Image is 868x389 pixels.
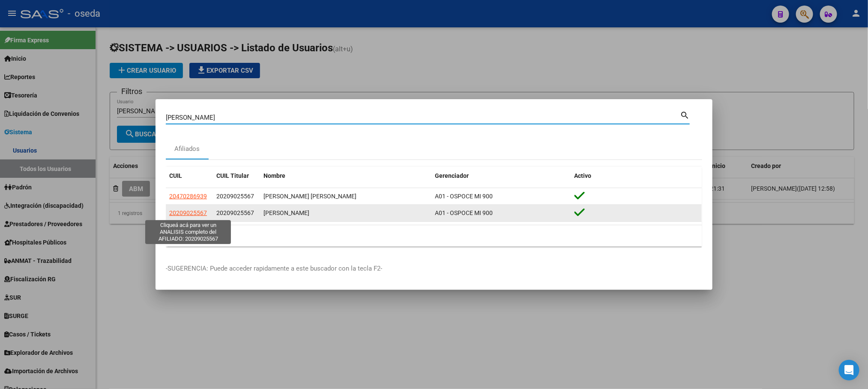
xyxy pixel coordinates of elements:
[680,109,690,120] mat-icon: search
[575,172,592,179] span: Activo
[216,172,249,179] span: CUIL Titular
[175,144,200,154] div: Afiliados
[216,193,254,200] span: 20209025567
[169,209,207,216] span: 20209025567
[263,208,428,218] div: [PERSON_NAME]
[839,360,859,380] div: Open Intercom Messenger
[216,209,254,216] span: 20209025567
[571,167,702,185] datatable-header-cell: Activo
[260,167,431,185] datatable-header-cell: Nombre
[169,172,182,179] span: CUIL
[263,172,285,179] span: Nombre
[431,167,571,185] datatable-header-cell: Gerenciador
[166,264,702,274] p: -SUGERENCIA: Puede acceder rapidamente a este buscador con la tecla F2-
[169,193,207,200] span: 20470286939
[213,167,260,185] datatable-header-cell: CUIL Titular
[435,193,493,200] span: A01 - OSPOCE MI 900
[166,225,702,247] div: 2 total
[263,192,428,201] div: [PERSON_NAME] [PERSON_NAME]
[435,172,469,179] span: Gerenciador
[166,167,213,185] datatable-header-cell: CUIL
[435,209,493,216] span: A01 - OSPOCE MI 900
